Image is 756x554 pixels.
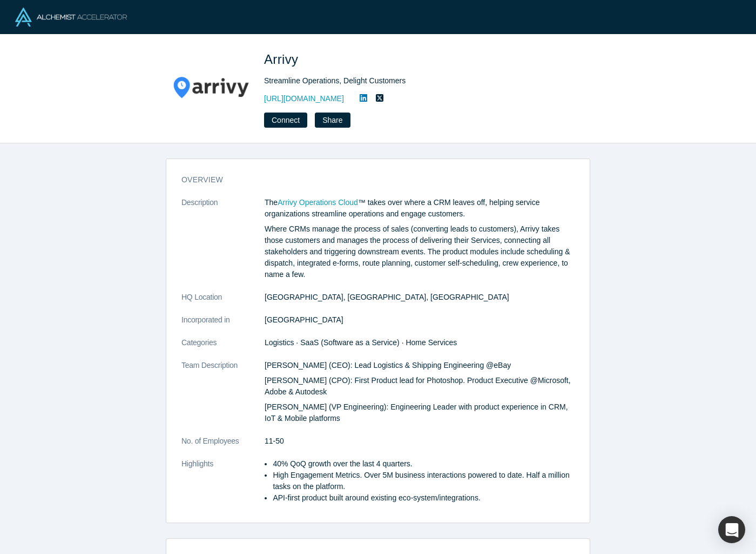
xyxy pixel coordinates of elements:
[265,292,575,303] dd: [GEOGRAPHIC_DATA], [GEOGRAPHIC_DATA], [GEOGRAPHIC_DATA]
[265,223,575,280] p: Where CRMs manage the process of sales (converting leads to customers), Arrivy takes those custom...
[273,492,575,504] li: API-first product built around existing eco-system/integrations.
[265,338,457,347] span: Logistics · SaaS (Software as a Service) · Home Services
[265,401,575,424] p: [PERSON_NAME] (VP Engineering): Engineering Leader with product experience in CRM, IoT & Mobile p...
[181,314,265,337] dt: Incorporated in
[181,458,265,515] dt: Highlights
[265,197,575,220] p: The ™ takes over where a CRM leaves off, helping service organizations streamline operations and ...
[181,292,265,314] dt: HQ Location
[181,360,265,436] dt: Team Description
[264,75,566,87] div: Streamline Operations, Delight Customers
[265,375,575,398] p: [PERSON_NAME] (CPO): First Product lead for Photoshop. Product Executive @Microsoft, Adobe & Auto...
[15,8,127,27] img: Alchemist Logo
[273,458,575,470] li: 40% QoQ growth over the last 4 quarters.
[181,337,265,360] dt: Categories
[273,470,575,492] li: High Engagement Metrics. Over 5M business interactions powered to date. Half a million tasks on t...
[264,52,302,67] span: Arrivy
[315,113,350,128] button: Share
[265,360,575,371] p: [PERSON_NAME] (CEO): Lead Logistics & Shipping Engineering @eBay
[181,174,559,186] h3: overview
[265,314,575,326] dd: [GEOGRAPHIC_DATA]
[181,197,265,292] dt: Description
[173,50,249,126] img: Arrivy's Logo
[278,198,358,207] a: Arrivy Operations Cloud
[181,436,265,458] dt: No. of Employees
[265,436,575,447] dd: 11-50
[264,113,307,128] button: Connect
[264,93,344,104] a: [URL][DOMAIN_NAME]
